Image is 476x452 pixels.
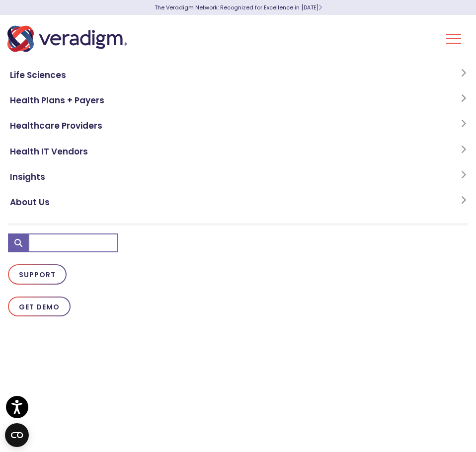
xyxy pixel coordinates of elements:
[8,113,468,139] a: Healthcare Providers
[8,88,468,113] a: Health Plans + Payers
[318,3,322,11] span: Learn More
[446,26,461,52] button: Toggle Navigation Menu
[8,297,71,317] a: Get Demo
[7,22,127,55] img: Veradigm logo
[8,164,468,190] a: Insights
[5,423,29,447] button: Open CMP widget
[155,3,322,11] a: The Veradigm Network: Recognized for Excellence in [DATE]Learn More
[8,63,468,88] a: Life Sciences
[8,190,468,215] a: About Us
[8,139,468,164] a: Health IT Vendors
[28,233,118,252] input: Search
[8,264,67,285] a: Support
